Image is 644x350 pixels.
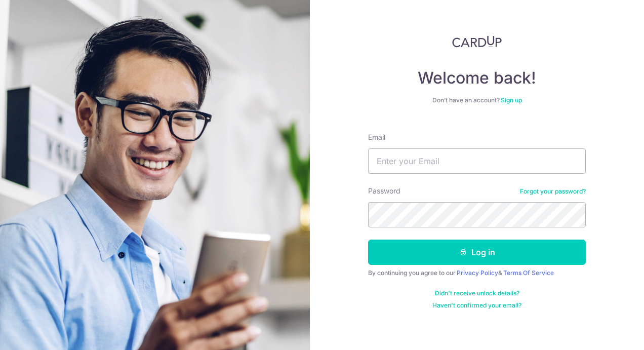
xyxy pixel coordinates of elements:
input: Enter your Email [368,148,586,174]
label: Email [368,132,385,142]
button: Log in [368,240,586,265]
a: Sign up [501,96,522,104]
a: Terms Of Service [503,269,554,277]
div: By continuing you agree to our & [368,269,586,277]
img: CardUp Logo [452,35,502,48]
div: Don’t have an account? [368,96,586,104]
a: Didn't receive unlock details? [435,289,519,297]
a: Haven't confirmed your email? [432,301,521,309]
label: Password [368,186,400,196]
h4: Welcome back! [368,68,586,88]
a: Forgot your password? [520,187,586,196]
a: Privacy Policy [457,269,498,277]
